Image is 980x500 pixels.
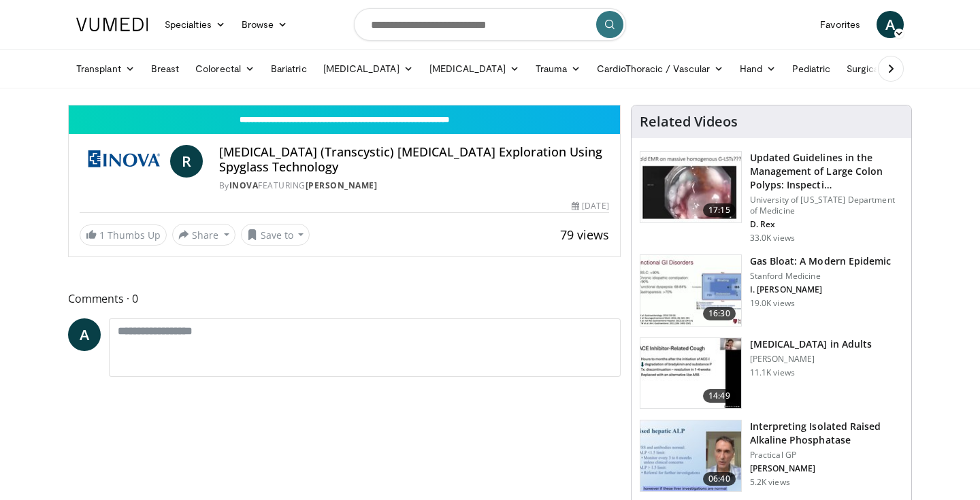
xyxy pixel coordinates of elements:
[750,450,903,461] p: Practical GP
[572,200,608,212] div: [DATE]
[640,254,903,327] a: 16:30 Gas Bloat: A Modern Epidemic Stanford Medicine I. [PERSON_NAME] 19.0K views
[219,145,609,174] h4: [MEDICAL_DATA] (Transcystic) [MEDICAL_DATA] Exploration Using Spyglass Technology
[157,11,233,38] a: Specialties
[838,55,948,82] a: Surgical Oncology
[80,224,167,246] a: 1 Thumbs Up
[750,254,892,268] h3: Gas Bloat: A Modern Epidemic
[229,180,259,191] a: INOVA
[640,151,903,244] a: 17:15 Updated Guidelines in the Management of Large Colon Polyps: Inspecti… University of [US_STA...
[640,420,741,491] img: 6a4ee52d-0f16-480d-a1b4-8187386ea2ed.150x105_q85_crop-smart_upscale.jpg
[640,420,903,492] a: 06:40 Interpreting Isolated Raised Alkaline Phosphatase Practical GP [PERSON_NAME] 5.2K views
[170,145,203,178] a: R
[750,284,892,295] p: I. [PERSON_NAME]
[750,354,872,365] p: [PERSON_NAME]
[750,477,790,488] p: 5.2K views
[784,55,838,82] a: Pediatric
[732,55,784,82] a: Hand
[76,18,148,31] img: VuMedi Logo
[750,337,872,351] h3: [MEDICAL_DATA] in Adults
[315,55,421,82] a: [MEDICAL_DATA]
[703,203,736,217] span: 17:15
[640,255,741,326] img: 480ec31d-e3c1-475b-8289-0a0659db689a.150x105_q85_crop-smart_upscale.jpg
[560,227,609,243] span: 79 views
[750,298,795,309] p: 19.0K views
[421,55,527,82] a: [MEDICAL_DATA]
[812,11,868,38] a: Favorites
[172,224,235,246] button: Share
[143,55,187,82] a: Breast
[354,8,626,41] input: Search topics, interventions
[68,55,143,82] a: Transplant
[750,420,903,447] h3: Interpreting Isolated Raised Alkaline Phosphatase
[703,389,736,403] span: 14:49
[750,271,892,282] p: Stanford Medicine
[306,180,378,191] a: [PERSON_NAME]
[750,367,795,378] p: 11.1K views
[263,55,315,82] a: Bariatric
[750,195,903,216] p: University of [US_STATE] Department of Medicine
[233,11,296,38] a: Browse
[750,219,903,230] p: D. Rex
[750,463,903,474] p: [PERSON_NAME]
[640,337,903,410] a: 14:49 [MEDICAL_DATA] in Adults [PERSON_NAME] 11.1K views
[877,11,904,38] a: A
[640,152,741,222] img: dfcfcb0d-b871-4e1a-9f0c-9f64970f7dd8.150x105_q85_crop-smart_upscale.jpg
[703,307,736,320] span: 16:30
[527,55,589,82] a: Trauma
[640,338,741,409] img: 11950cd4-d248-4755-8b98-ec337be04c84.150x105_q85_crop-smart_upscale.jpg
[187,55,263,82] a: Colorectal
[703,472,736,486] span: 06:40
[99,229,105,241] span: 1
[241,224,310,246] button: Save to
[589,55,732,82] a: CardioThoracic / Vascular
[68,318,101,351] a: A
[750,233,795,244] p: 33.0K views
[750,151,903,192] h3: Updated Guidelines in the Management of Large Colon Polyps: Inspecti…
[219,180,609,192] div: By FEATURING
[68,290,621,307] span: Comments 0
[640,114,738,130] h4: Related Videos
[80,145,165,178] img: INOVA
